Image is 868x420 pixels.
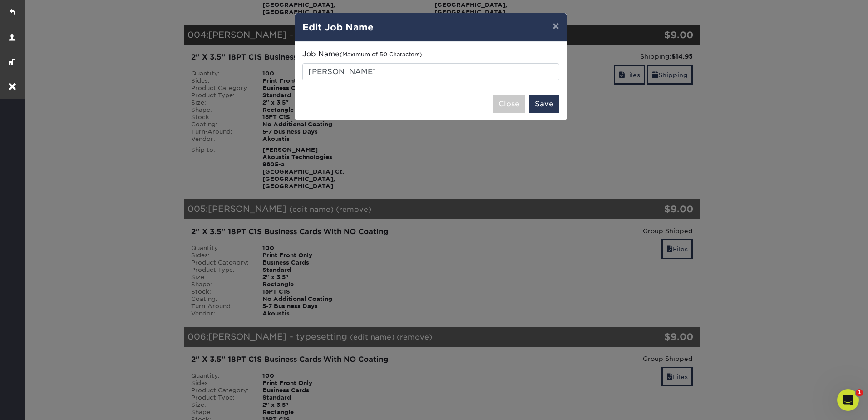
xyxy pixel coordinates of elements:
[493,95,525,113] button: Close
[837,389,859,411] iframe: Intercom live chat
[545,13,566,39] button: ×
[302,63,559,80] input: Descriptive Name
[529,95,559,113] button: Save
[302,20,559,34] h4: Edit Job Name
[340,51,422,58] small: (Maximum of 50 Characters)
[302,49,422,60] label: Job Name
[856,389,863,396] span: 1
